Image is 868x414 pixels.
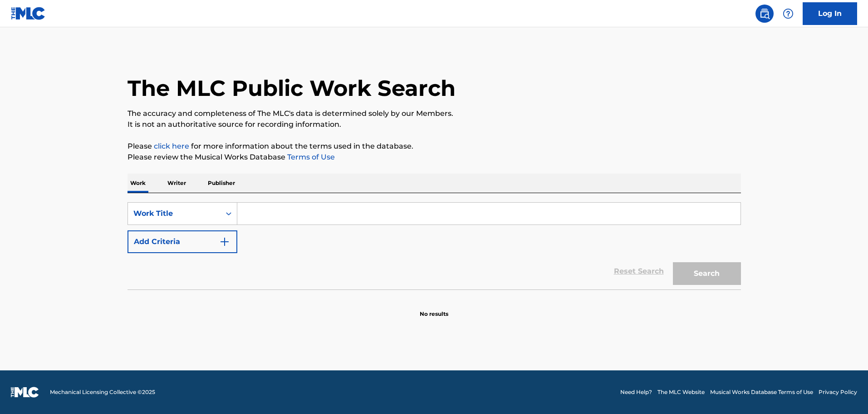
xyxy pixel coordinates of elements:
[657,388,705,396] a: The MLC Website
[219,236,230,247] img: 9d2ae6d4665cec9f34b9.svg
[128,141,741,152] p: Please for more information about the terms used in the database.
[779,5,797,23] div: Help
[165,174,189,193] p: Writer
[128,174,148,193] p: Work
[783,8,794,19] img: help
[128,108,741,119] p: The accuracy and completeness of The MLC's data is determined solely by our Members.
[128,75,456,102] h1: The MLC Public Work Search
[755,5,774,23] a: Public Search
[154,142,189,150] a: click here
[285,153,335,161] a: Terms of Use
[819,388,857,396] a: Privacy Policy
[133,208,215,219] div: Work Title
[620,388,652,396] a: Need Help?
[128,230,237,253] button: Add Criteria
[710,388,813,396] a: Musical Works Database Terms of Use
[803,2,857,25] a: Log In
[128,202,741,289] form: Search Form
[11,387,39,398] img: logo
[420,299,448,318] p: No results
[128,152,741,163] p: Please review the Musical Works Database
[50,388,155,396] span: Mechanical Licensing Collective © 2025
[205,174,238,193] p: Publisher
[11,7,46,20] img: MLC Logo
[128,119,741,130] p: It is not an authoritative source for recording information.
[759,8,770,19] img: search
